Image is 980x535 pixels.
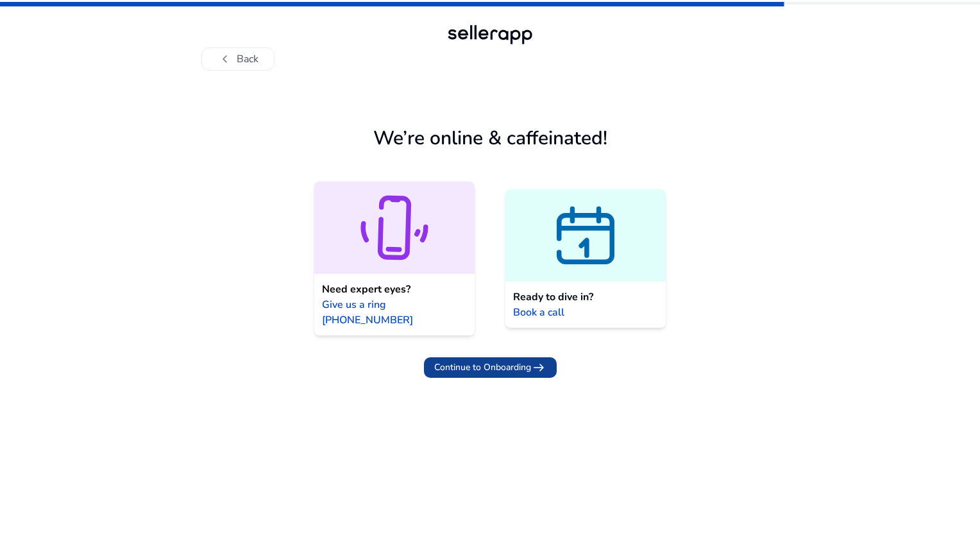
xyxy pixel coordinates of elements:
span: Continue to Onboarding [434,361,531,374]
a: Need expert eyes?Give us a ring [PHONE_NUMBER] [314,182,475,335]
button: Continue to Onboardingarrow_right_alt [424,357,557,378]
span: chevron_left [217,51,233,67]
span: Book a call [513,305,564,320]
span: arrow_right_alt [531,360,546,375]
h1: We’re online & caffeinated! [373,127,607,150]
span: Ready to dive in? [513,289,593,305]
span: Need expert eyes? [322,282,410,297]
button: chevron_leftBack [201,47,275,71]
span: Give us a ring [PHONE_NUMBER] [322,297,467,328]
